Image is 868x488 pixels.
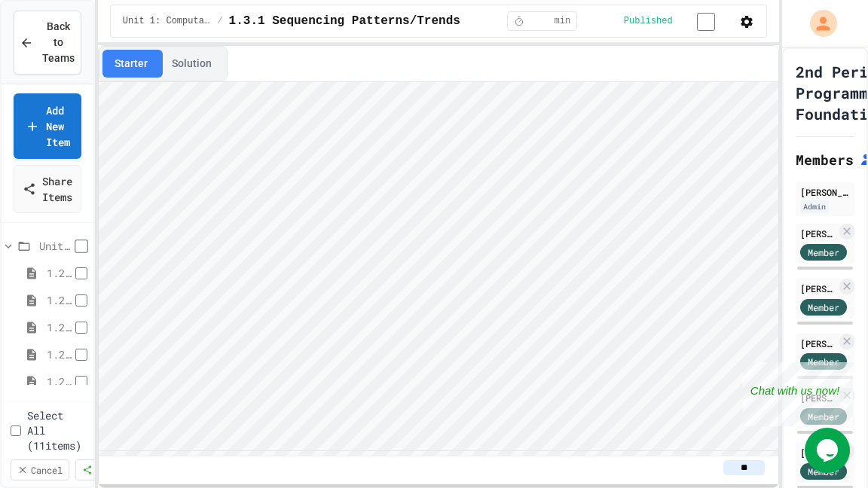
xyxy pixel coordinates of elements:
[47,292,75,308] span: 1.2.7 PB & J Sequencing
[805,428,853,473] iframe: chat widget
[808,300,839,314] span: Member
[555,15,571,27] span: min
[39,238,75,254] span: Unit 1: Computational Thinking and Problem Solving
[102,50,160,78] button: Starter
[14,93,81,159] a: Add New Item
[11,408,84,453] label: Select All ( 11 items)
[47,265,75,281] span: 1.2.2 Variable Types
[14,165,81,213] a: Share Items
[800,227,836,240] div: [PERSON_NAME]
[624,11,733,30] div: Content is published and visible to students
[99,82,778,456] iframe: Snap! Programming Environment
[123,15,212,27] span: Unit 1: Computational Thinking and Problem Solving
[800,337,836,350] div: [PERSON_NAME]
[743,362,853,426] iframe: chat widget
[800,282,836,295] div: [PERSON_NAME]
[800,200,829,213] div: Admin
[808,246,839,259] span: Member
[47,346,75,362] span: 1.2.7 Iteration
[624,15,673,27] span: Published
[14,11,81,75] button: Back to Teams
[11,425,21,436] input: Select All (11items)
[11,459,69,480] a: Cancel
[800,446,836,459] div: [PERSON_NAME]
[42,19,75,66] span: Back to Teams
[679,13,733,31] input: publish toggle
[800,185,850,199] div: [PERSON_NAME]
[796,149,854,170] h2: Members
[47,374,75,389] span: 1.2.8 Task 1
[808,355,839,368] span: Member
[160,50,224,78] button: Solution
[229,12,460,30] span: 1.3.1 Sequencing Patterns/Trends
[47,319,75,335] span: 1.2.7 Selection
[75,459,150,480] a: 6 Selected
[794,6,841,41] div: My Account
[217,15,222,27] span: /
